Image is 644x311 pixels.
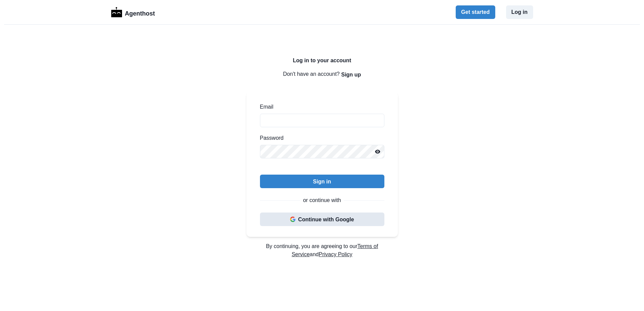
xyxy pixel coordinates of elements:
[260,134,380,142] label: Password
[246,68,398,81] p: Don't have an account?
[341,68,361,81] button: Sign up
[371,145,384,158] button: Reveal password
[319,251,353,257] a: Privacy Policy
[506,5,533,19] button: Log in
[303,196,341,204] p: or continue with
[456,5,495,19] button: Get started
[260,175,384,188] button: Sign in
[111,7,122,17] img: Logo
[260,213,384,226] button: Continue with Google
[125,6,155,18] p: Agenthost
[246,57,398,64] h2: Log in to your account
[246,242,398,259] p: By continuing, you are agreeing to our and
[260,103,380,111] label: Email
[111,6,155,18] a: LogoAgenthost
